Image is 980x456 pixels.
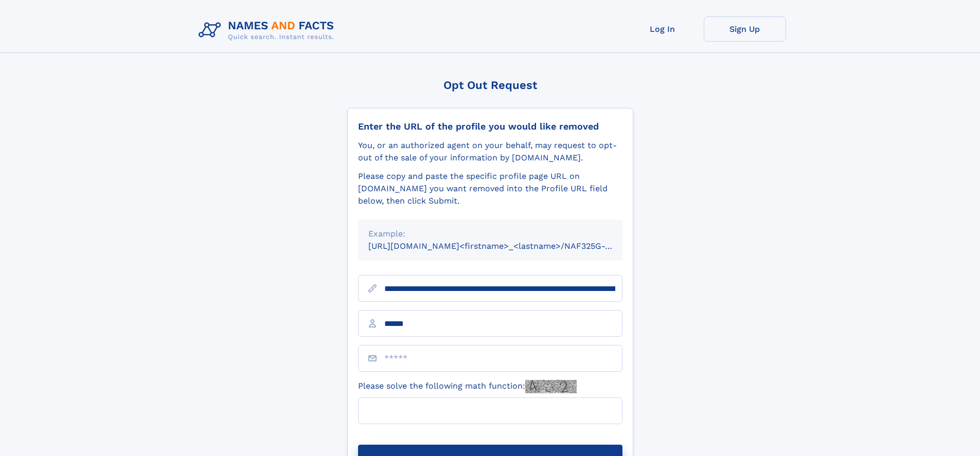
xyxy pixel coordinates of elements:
div: Enter the URL of the profile you would like removed [358,121,622,132]
img: Logo Names and Facts [194,16,343,44]
div: You, or an authorized agent on your behalf, may request to opt-out of the sale of your informatio... [358,139,622,164]
div: Opt Out Request [347,79,633,92]
small: [URL][DOMAIN_NAME]<firstname>_<lastname>/NAF325G-xxxxxxxx [368,241,642,251]
label: Please solve the following math function: [358,380,577,393]
a: Sign Up [704,16,786,42]
a: Log In [621,16,704,42]
div: Example: [368,228,612,240]
div: Please copy and paste the specific profile page URL on [DOMAIN_NAME] you want removed into the Pr... [358,170,622,207]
